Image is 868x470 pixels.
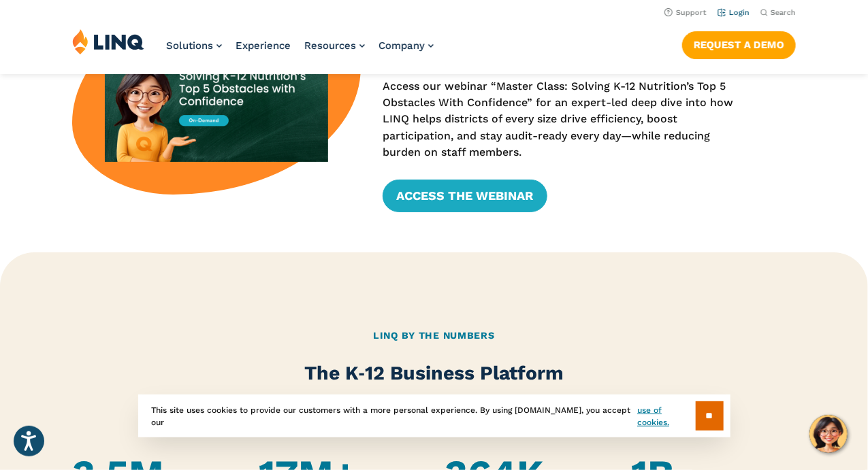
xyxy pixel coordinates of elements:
[760,7,796,18] button: Open Search Bar
[304,39,356,52] span: Resources
[771,8,796,17] span: Search
[304,39,365,52] a: Resources
[664,8,707,17] a: Support
[236,39,291,52] a: Experience
[166,39,222,52] a: Solutions
[379,39,434,52] a: Company
[682,29,796,58] nav: Button Navigation
[383,78,733,161] p: Access our webinar “Master Class: Solving K-12 Nutrition’s Top 5 Obstacles With Confidence” for a...
[166,39,213,52] span: Solutions
[379,39,425,52] span: Company
[72,29,144,54] img: LINQ | K‑12 Software
[166,29,434,73] nav: Primary Navigation
[682,31,796,58] a: Request a Demo
[72,360,795,387] h2: The K‑12 Business Platform
[383,180,547,212] a: Access the Webinar
[809,415,848,453] button: Hello, have a question? Let’s chat.
[72,329,795,343] h2: LINQ By the Numbers
[718,8,750,17] a: Login
[138,395,730,437] div: This site uses cookies to provide our customers with a more personal experience. By using [DOMAIN...
[637,404,695,429] a: use of cookies.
